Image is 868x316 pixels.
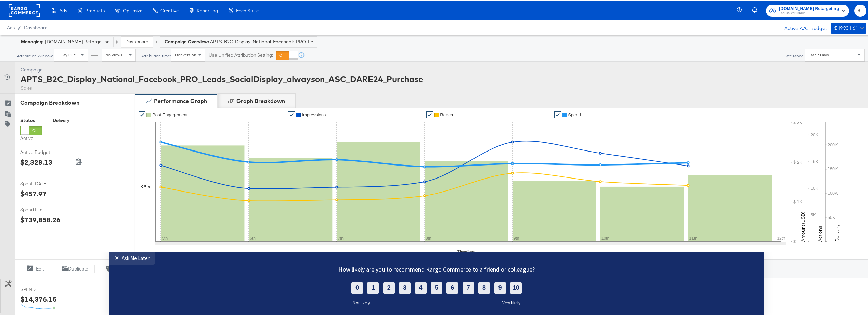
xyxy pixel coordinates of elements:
a: ✔ [288,110,295,117]
span: Active Budget [20,148,72,155]
div: Attribution time: [141,53,171,57]
label: 8 [478,31,490,42]
span: 1 Day Clicks [57,51,80,56]
label: Not likely [348,48,370,54]
span: Last 7 Days [808,51,829,56]
span: Optimize [123,7,142,12]
span: Spend [568,111,581,116]
strong: Managing: [21,38,44,43]
div: Ask Me Later [122,3,150,10]
div: Status [20,116,42,123]
div: Date range: [783,53,805,57]
span: The CoStar Group [779,10,839,15]
div: $739,858.26 [20,214,61,224]
span: / [15,24,24,29]
span: No Views [105,51,122,56]
div: Campaign Breakdown [20,98,130,106]
div: Campaign [21,66,423,72]
label: 5 [431,31,442,42]
span: Ads [7,24,15,29]
label: Use Unified Attribution Setting: [209,51,273,57]
label: 9 [494,31,506,42]
button: [DOMAIN_NAME] RetargetingThe CoStar Group [766,4,849,16]
label: 10 [510,31,522,42]
div: Attribution Window: [17,53,54,57]
span: Post Engagement [152,111,187,116]
span: SL [857,6,864,14]
div: Active A/C Budget [777,22,827,32]
span: Conversion [175,51,196,56]
span: Spent [DATE] [20,180,72,186]
span: Products [85,7,105,12]
text: Actions [817,225,823,241]
div: $457.97 [20,188,47,198]
a: ✔ [139,110,145,117]
a: Dashboard [24,24,48,29]
div: Graph Breakdown [236,96,285,104]
span: Creative [160,7,179,12]
div: Timeline [457,248,475,254]
label: 1 [367,31,379,42]
div: Performance Graph [154,96,207,104]
button: SL [854,4,866,16]
div: ✕ [115,3,122,10]
span: APTS_B2C_Display_National_Facebook_PRO_Leads_SocialDisplay_alwayson_ASC_DARE24_Purchase [210,38,313,44]
button: $19,931.61 [831,22,866,32]
div: [DOMAIN_NAME] Retargeting [21,38,110,44]
div: $19,931.61 [834,23,858,31]
div: KPIs [140,183,150,189]
div: How likely are you to recommend Kargo Commerce to a friend or colleague? [317,14,556,22]
label: 6 [446,31,458,42]
label: Active [20,134,42,141]
text: Amount (USD) [800,211,806,241]
div: Delivery [53,116,69,123]
strong: Campaign Overview: [165,38,209,43]
span: Feed Suite [236,7,259,12]
a: ✔ [426,110,433,117]
span: Ads [59,7,67,12]
label: 4 [415,31,427,42]
label: 3 [399,31,411,42]
span: Impressions [302,111,326,116]
label: Very likely [502,48,526,54]
label: 0 [351,31,363,42]
div: APTS_B2C_Display_National_Facebook_PRO_Leads_SocialDisplay_alwayson_ASC_DARE24_Purchase [21,72,423,84]
text: Delivery [834,223,840,241]
label: 2 [383,31,395,42]
div: Sales [21,84,423,90]
span: Reach [440,111,453,116]
span: Spend Limit [20,206,72,212]
a: Dashboard [125,38,148,44]
div: $2,328.13 [20,156,52,166]
a: ✔ [554,110,561,117]
span: [DOMAIN_NAME] Retargeting [779,4,839,11]
label: 7 [463,31,474,42]
span: Reporting [197,7,218,12]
